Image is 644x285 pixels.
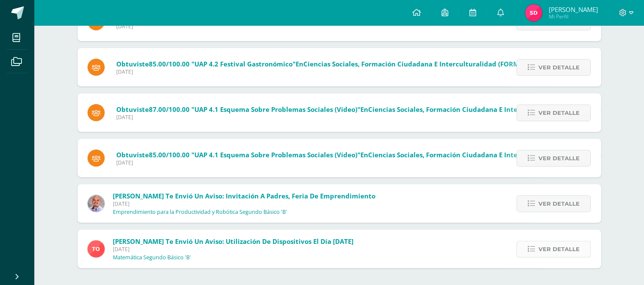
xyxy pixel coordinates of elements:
[113,192,375,200] span: [PERSON_NAME] te envió un aviso: Invitación a Padres, Feria de Emprendimiento
[149,60,190,68] span: 85.00/100.00
[538,241,580,257] span: Ver detalle
[113,209,287,216] p: Emprendimiento para la Productividad y Robótica Segundo Básico 'B'
[368,105,601,114] span: Ciencias Sociales, Formación Ciudadana e Interculturalidad (SUMATIVO)
[538,60,580,75] span: Ver detalle
[191,105,360,114] span: "UAP 4.1 Esquema sobre problemas sociales (vídeo)"
[113,237,354,246] span: [PERSON_NAME] te envió un aviso: Utilización de dispositivos el día [DATE]
[191,60,296,68] span: "UAP 4.2 Festival Gastronómico"
[116,150,601,159] span: Obtuviste en
[303,60,541,68] span: Ciencias Sociales, Formación Ciudadana e Interculturalidad (FORMATIVO)
[116,60,541,68] span: Obtuviste en
[116,68,541,75] span: [DATE]
[113,254,191,261] p: Matemática Segundo Básico 'B'
[525,4,542,21] img: 7d59b56c52217230a910c984fa9e4d28.png
[113,246,354,253] span: [DATE]
[191,150,360,159] span: "UAP 4.1 Esquema sobre problemas sociales (vídeo)"
[149,150,190,159] span: 85.00/100.00
[549,13,598,20] span: Mi Perfil
[538,196,580,212] span: Ver detalle
[549,5,598,14] span: [PERSON_NAME]
[116,23,528,30] span: [DATE]
[88,195,105,212] img: f4ddca51a09d81af1cee46ad6847c426.png
[116,105,601,114] span: Obtuviste en
[116,114,601,121] span: [DATE]
[149,105,190,114] span: 87.00/100.00
[368,150,601,159] span: Ciencias Sociales, Formación Ciudadana e Interculturalidad (SUMATIVO)
[113,200,375,207] span: [DATE]
[88,240,105,258] img: 756ce12fb1b4cf9faf9189d656ca7749.png
[538,150,580,166] span: Ver detalle
[538,105,580,121] span: Ver detalle
[116,159,601,166] span: [DATE]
